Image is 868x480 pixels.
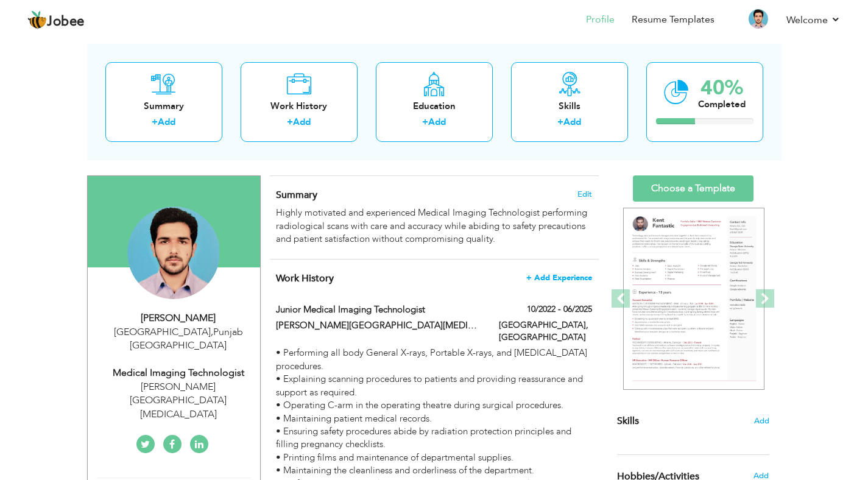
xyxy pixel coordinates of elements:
[563,116,581,128] a: Add
[158,116,175,128] a: Add
[698,78,746,98] div: 40%
[97,325,260,353] div: [GEOGRAPHIC_DATA] Punjab [GEOGRAPHIC_DATA]
[276,303,481,316] label: Junior Medical Imaging Technologist
[499,319,592,344] label: [GEOGRAPHIC_DATA], [GEOGRAPHIC_DATA]
[749,9,768,29] img: Profile Img
[276,319,481,332] label: [PERSON_NAME][GEOGRAPHIC_DATA][MEDICAL_DATA]
[557,116,563,129] label: +
[47,15,85,29] span: Jobee
[276,272,591,284] h4: This helps to show the companies you have worked for.
[586,13,615,27] a: Profile
[27,10,85,30] a: Jobee
[754,415,769,427] span: Add
[127,206,220,299] img: Mian Ahmed Mustafa
[577,190,592,199] span: Edit
[698,98,746,111] div: Completed
[632,13,715,27] a: Resume Templates
[633,175,753,202] a: Choose a Template
[276,272,334,285] span: Work History
[115,100,213,113] div: Summary
[152,116,158,129] label: +
[27,10,47,30] img: jobee.io
[786,13,841,27] a: Welcome
[526,274,592,282] span: + Add Experience
[293,116,311,128] a: Add
[527,303,592,316] label: 10/2022 - 06/2025
[521,100,618,113] div: Skills
[97,311,260,325] div: [PERSON_NAME]
[386,100,483,113] div: Education
[287,116,293,129] label: +
[617,414,639,428] span: Skills
[211,325,213,339] span: ,
[97,366,260,380] div: Medical Imaging Technologist
[276,188,317,202] span: Summary
[276,189,591,201] h4: Adding a summary is a quick and easy way to highlight your experience and interests.
[276,206,591,245] div: Highly motivated and experienced Medical Imaging Technologist performing radiological scans with ...
[97,380,260,422] div: [PERSON_NAME][GEOGRAPHIC_DATA][MEDICAL_DATA]
[422,116,428,129] label: +
[250,100,348,113] div: Work History
[428,116,446,128] a: Add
